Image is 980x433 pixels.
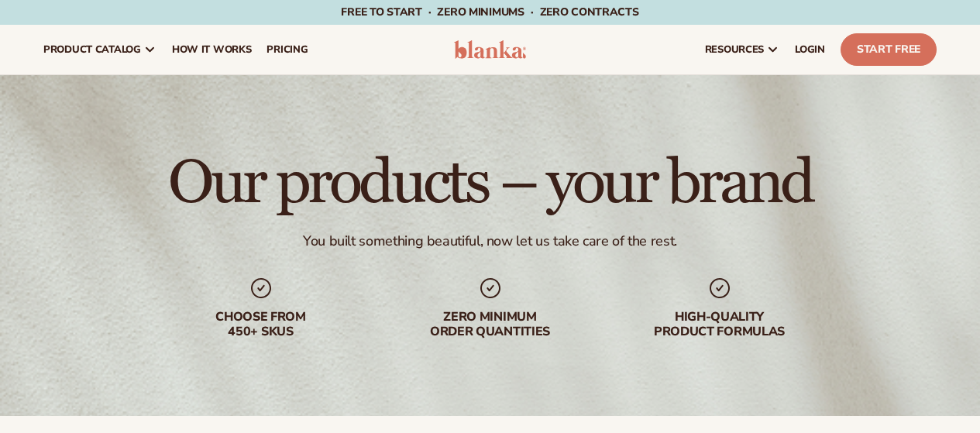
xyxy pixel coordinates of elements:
a: LOGIN [787,25,833,74]
h1: Our products – your brand [168,152,812,214]
div: High-quality product formulas [621,310,819,339]
span: product catalog [43,43,141,56]
a: pricing [259,25,315,74]
span: pricing [266,43,308,56]
a: product catalog [36,25,164,74]
a: resources [697,25,787,74]
div: You built something beautiful, now let us take care of the rest. [303,232,677,250]
span: Free to start · ZERO minimums · ZERO contracts [341,5,638,19]
span: How It Works [172,43,252,56]
span: LOGIN [795,43,825,56]
div: Choose from 450+ Skus [162,310,360,339]
a: Start Free [841,33,937,66]
img: logo [454,40,527,59]
span: resources [705,43,764,56]
a: How It Works [164,25,260,74]
div: Zero minimum order quantities [391,310,590,339]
